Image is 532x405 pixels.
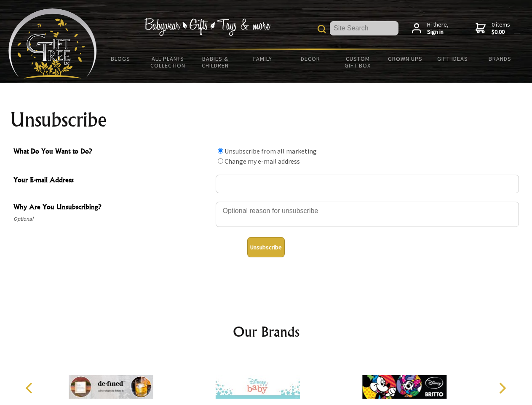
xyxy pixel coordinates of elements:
[218,158,223,164] input: What Do You Want to Do?
[286,50,334,67] a: Decor
[427,21,449,36] span: Hi there,
[97,50,144,67] a: BLOGS
[21,379,40,397] button: Previous
[412,21,449,36] a: Hi there,Sign in
[334,50,382,74] a: Custom Gift Box
[225,147,317,155] label: Unsubscribe from all marketing
[476,21,510,36] a: 0 items$0.00
[476,50,524,67] a: Brands
[381,50,429,67] a: Grown Ups
[10,110,522,130] h1: Unsubscribe
[13,146,211,158] span: What Do You Want to Do?
[239,50,287,67] a: Family
[144,18,270,36] img: Babywear - Gifts - Toys & more
[492,28,510,36] strong: $0.00
[247,237,285,257] button: Unsubscribe
[318,25,326,33] img: product search
[13,202,211,214] span: Why Are You Unsubscribing?
[17,321,516,342] h2: Our Brands
[8,8,97,78] img: Babyware - Gifts - Toys and more...
[218,148,223,154] input: What Do You Want to Do?
[13,175,211,187] span: Your E-mail Address
[216,175,519,193] input: Your E-mail Address
[144,50,192,74] a: All Plants Collection
[216,202,519,227] textarea: Why Are You Unsubscribing?
[192,50,239,74] a: Babies & Children
[427,28,449,36] strong: Sign in
[493,379,511,397] button: Next
[429,50,476,67] a: Gift Ideas
[330,21,398,35] input: Site Search
[225,157,300,165] label: Change my e-mail address
[492,21,510,36] span: 0 items
[13,214,211,224] span: Optional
